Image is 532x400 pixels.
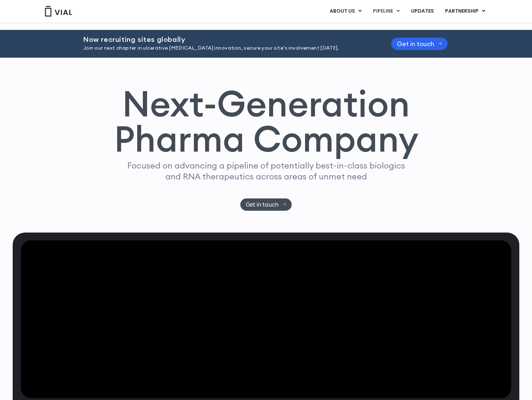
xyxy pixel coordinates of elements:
span: Get in touch [397,41,434,46]
a: PIPELINEMenu Toggle [367,5,405,17]
a: PARTNERSHIPMenu Toggle [439,5,491,17]
img: Vial Logo [44,6,72,17]
p: Focused on advancing a pipeline of potentially best-in-class biologics and RNA therapeutics acros... [124,160,408,182]
p: Join our next chapter in ulcerative [MEDICAL_DATA] innovation, secure your site’s involvement [DA... [83,44,374,52]
a: Get in touch [240,198,292,211]
a: ABOUT USMenu Toggle [324,5,367,17]
h2: Now recruiting sites globally [83,36,374,43]
a: UPDATES [405,5,439,17]
span: Get in touch [246,202,279,207]
h1: Next-Generation Pharma Company [114,86,418,157]
a: Get in touch [391,38,448,50]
